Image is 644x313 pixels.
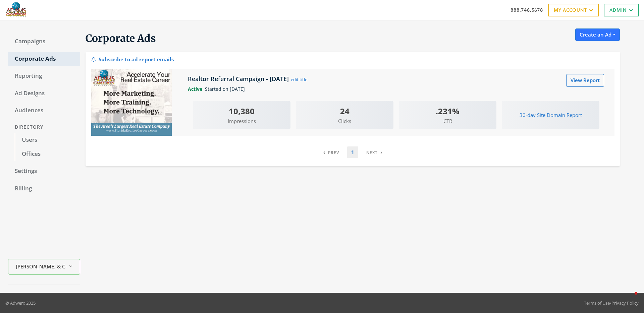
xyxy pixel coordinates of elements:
a: View Report [566,74,604,86]
span: Corporate Ads [86,32,156,45]
a: Ad Designs [8,86,80,101]
a: Users [15,133,80,147]
div: Subscribe to ad report emails [91,54,174,63]
span: Impressions [193,117,290,125]
a: 1 [347,146,358,158]
iframe: Intercom live chat [621,290,637,306]
a: Corporate Ads [8,52,80,66]
nav: pagination [319,146,386,158]
div: .231% [399,105,496,117]
button: edit title [290,76,308,83]
span: [PERSON_NAME] & Co. Realtors [16,262,66,270]
span: Active [188,86,205,92]
a: Offices [15,147,80,161]
button: 30-day Site Domain Report [515,109,586,121]
p: © Adwerx 2025 [5,300,36,306]
img: Adwerx [5,2,27,18]
a: Campaigns [8,35,80,49]
h5: Realtor Referral Campaign - [DATE] [188,75,290,83]
a: Privacy Policy [611,300,639,306]
a: Audiences [8,104,80,118]
a: 888.746.5678 [511,6,543,13]
div: • [584,300,639,306]
a: Terms of Use [584,300,610,306]
a: My Account [548,4,599,16]
a: Reporting [8,69,80,83]
span: Clicks [296,117,393,125]
div: Started on [DATE] [183,85,609,93]
a: Billing [8,182,80,196]
button: Create an Ad [575,28,620,41]
span: CTR [399,117,496,125]
div: 24 [296,105,393,117]
button: [PERSON_NAME] & Co. Realtors [8,259,80,275]
div: Directory [8,121,80,133]
div: 10,380 [193,105,290,117]
a: Admin [604,4,639,16]
img: Realtor Referral Campaign - 2025-03-27 [91,69,172,136]
a: Settings [8,164,80,178]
